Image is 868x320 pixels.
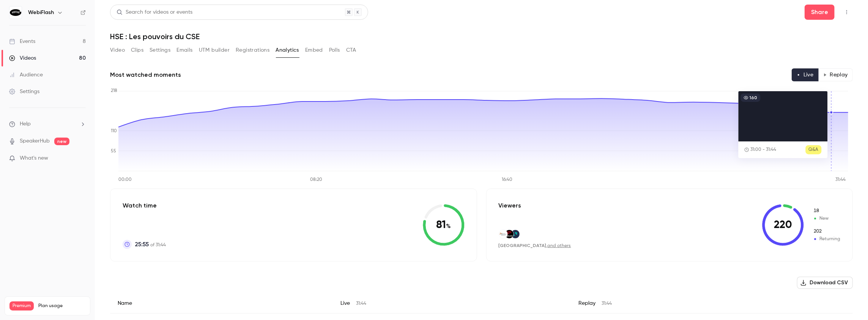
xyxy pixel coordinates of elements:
[813,236,840,242] span: Returning
[236,44,269,56] button: Registrations
[20,120,31,128] span: Help
[499,201,521,210] p: Viewers
[9,120,86,128] li: help-dropdown-opener
[131,44,143,56] button: Clips
[835,178,846,182] tspan: 31:44
[9,6,22,19] img: WebiFlash
[123,201,166,210] p: Watch time
[111,129,117,133] tspan: 110
[499,242,571,249] div: ,
[135,240,149,249] span: 25:55
[28,9,54,16] h6: WebiFlash
[571,293,853,314] div: Replay
[333,293,571,314] div: Live
[20,154,48,162] span: What's new
[176,44,192,56] button: Emails
[110,70,181,79] h2: Most watched moments
[20,137,50,145] a: SpeakerHub
[602,301,612,306] span: 31:44
[813,215,840,222] span: New
[9,54,36,62] div: Videos
[813,228,840,235] span: Returning
[797,277,853,289] button: Download CSV
[499,243,547,248] span: [GEOGRAPHIC_DATA]
[502,178,512,182] tspan: 16:40
[111,149,116,154] tspan: 55
[276,44,299,56] button: Analytics
[792,68,819,81] button: Live
[505,230,514,238] img: usiplastcomposites.com
[110,32,853,41] h1: HSE : Les pouvoirs du CSE
[111,89,117,93] tspan: 218
[310,178,322,182] tspan: 08:20
[805,5,835,20] button: Share
[9,71,43,79] div: Audience
[77,155,86,162] iframe: Noticeable Trigger
[511,230,520,238] img: inetum.com
[135,240,166,249] p: of 31:44
[54,138,69,145] span: new
[9,38,35,45] div: Events
[841,6,853,18] button: Top Bar Actions
[813,208,840,214] span: New
[150,44,170,56] button: Settings
[199,44,230,56] button: UTM builder
[110,293,333,314] div: Name
[305,44,323,56] button: Embed
[110,44,125,56] button: Video
[818,68,853,81] button: Replay
[499,230,507,238] img: inrs.fr
[117,8,192,16] div: Search for videos or events
[346,44,356,56] button: CTA
[9,88,39,95] div: Settings
[9,301,34,310] span: Premium
[38,303,85,309] span: Plan usage
[356,301,366,306] span: 31:44
[118,178,132,182] tspan: 00:00
[329,44,340,56] button: Polls
[548,244,571,248] a: and others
